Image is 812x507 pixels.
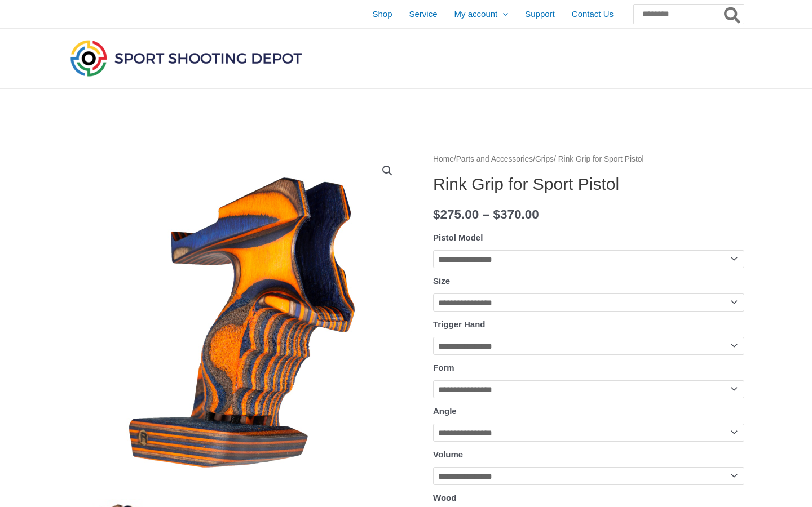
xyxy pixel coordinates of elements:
bdi: 370.00 [493,207,539,221]
nav: Breadcrumb [433,152,744,167]
label: Wood [433,493,456,502]
bdi: 275.00 [433,207,479,221]
img: Sport Shooting Depot [68,37,304,79]
span: $ [433,207,440,221]
label: Trigger Hand [433,319,486,329]
label: Form [433,363,454,372]
label: Angle [433,406,457,416]
a: View full-screen image gallery [377,161,398,181]
h1: Rink Grip for Sport Pistol [433,174,744,194]
a: Home [433,155,454,163]
span: $ [493,207,500,221]
button: Search [722,5,744,24]
span: – [483,207,490,221]
a: Grips [535,155,554,163]
label: Size [433,276,450,286]
a: Parts and Accessories [456,155,533,163]
label: Pistol Model [433,233,483,242]
label: Volume [433,450,463,459]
